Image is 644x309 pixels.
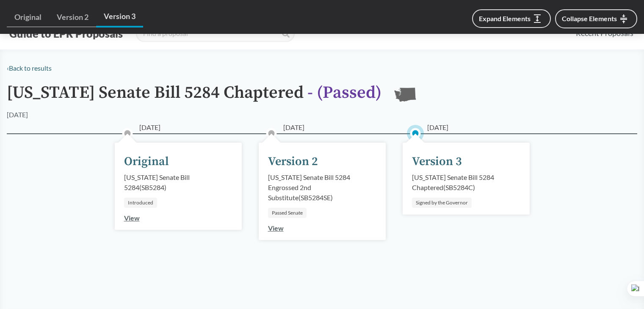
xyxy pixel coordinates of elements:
[124,214,140,222] a: View
[427,122,448,132] span: [DATE]
[555,9,637,28] button: Collapse Elements
[412,198,472,208] div: Signed by the Governor
[268,208,307,218] div: Passed Senate
[7,64,52,72] a: ‹Back to results
[7,83,381,110] h1: [US_STATE] Senate Bill 5284 Chaptered
[472,9,551,28] button: Expand Elements
[283,122,304,132] span: [DATE]
[268,172,376,203] div: [US_STATE] Senate Bill 5284 Engrossed 2nd Substitute ( SB5284SE )
[7,110,28,120] div: [DATE]
[49,8,96,27] a: Version 2
[7,8,49,27] a: Original
[412,153,462,171] div: Version 3
[124,172,232,193] div: [US_STATE] Senate Bill 5284 ( SB5284 )
[124,153,169,171] div: Original
[139,122,160,132] span: [DATE]
[307,82,381,103] span: - ( Passed )
[124,198,157,208] div: Introduced
[412,172,520,193] div: [US_STATE] Senate Bill 5284 Chaptered ( SB5284C )
[268,153,318,171] div: Version 2
[268,224,284,232] a: View
[96,7,143,28] a: Version 3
